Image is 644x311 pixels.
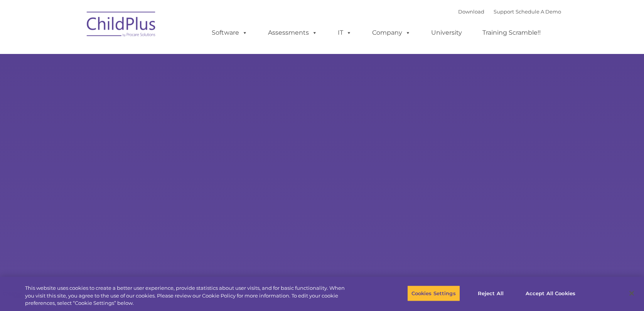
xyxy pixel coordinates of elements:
[623,285,640,302] button: Close
[260,25,325,40] a: Assessments
[25,284,354,307] div: This website uses cookies to create a better user experience, provide statistics about user visit...
[204,25,255,40] a: Software
[423,25,470,40] a: University
[494,8,514,15] a: Support
[458,8,484,15] a: Download
[516,8,561,15] a: Schedule A Demo
[83,6,160,45] img: ChildPlus by Procare Solutions
[407,285,460,301] button: Cookies Settings
[330,25,359,40] a: IT
[467,285,515,301] button: Reject All
[458,8,561,15] font: |
[475,25,548,40] a: Training Scramble!!
[364,25,418,40] a: Company
[521,285,580,301] button: Accept All Cookies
